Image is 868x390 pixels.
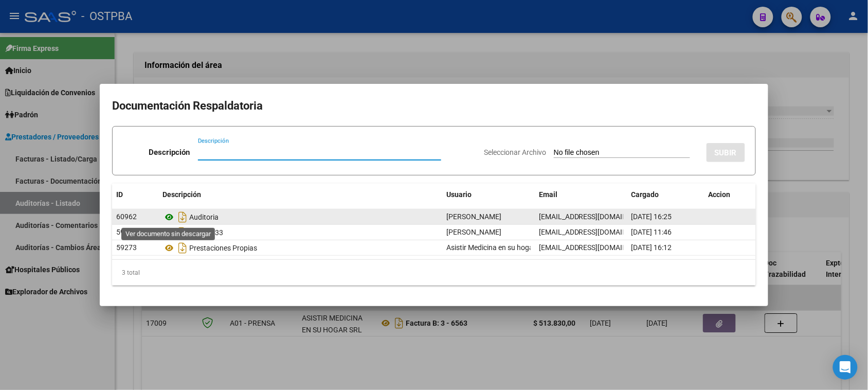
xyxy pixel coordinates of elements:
span: [EMAIL_ADDRESS][DOMAIN_NAME] [539,243,653,252]
div: 3 total [112,260,756,286]
span: Email [539,190,557,199]
span: Descripción [162,190,201,199]
span: Asistir Medicina en su hogar SRL [446,243,550,252]
span: Seleccionar Archivo [484,148,546,156]
i: Descargar documento [176,240,189,256]
span: [EMAIL_ADDRESS][DOMAIN_NAME] [539,228,653,236]
span: 59273 [116,243,137,252]
span: Cargado [631,190,659,199]
button: SUBIR [707,143,745,162]
i: Descargar documento [176,209,189,225]
h2: Documentación Respaldatoria [112,96,756,116]
datatable-header-cell: Cargado [627,184,704,206]
span: [DATE] 16:12 [631,243,672,252]
i: Descargar documento [176,224,189,241]
datatable-header-cell: Email [535,184,627,206]
span: [PERSON_NAME] [446,212,501,221]
span: [DATE] 16:25 [631,212,672,221]
div: Open Intercom Messenger [833,355,858,380]
div: Prestaciones Propias [162,240,438,256]
span: [PERSON_NAME] [446,228,501,236]
span: 60962 [116,212,137,221]
span: [DATE] 11:46 [631,228,672,236]
datatable-header-cell: Usuario [442,184,535,206]
datatable-header-cell: ID [112,184,158,206]
datatable-header-cell: Accion [704,184,756,206]
span: [EMAIL_ADDRESS][DOMAIN_NAME] [539,212,653,221]
div: Auditoria [162,209,438,225]
p: Descripción [149,147,190,158]
div: Hr 126133 [162,224,438,241]
span: 59296 [116,228,137,236]
span: Accion [709,190,731,199]
datatable-header-cell: Descripción [158,184,442,206]
span: Usuario [446,190,472,199]
span: ID [116,190,123,199]
span: SUBIR [715,148,737,157]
